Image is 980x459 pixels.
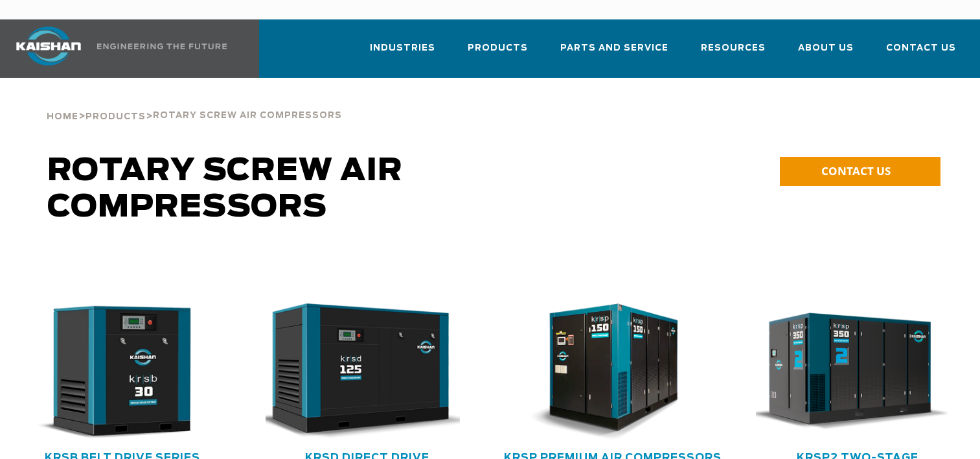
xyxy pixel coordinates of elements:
[560,41,668,56] span: Parts and Service
[11,303,215,441] img: krsb30
[47,110,78,122] a: Home
[501,303,705,441] img: krsp150
[886,31,956,75] a: Contact Us
[746,303,950,441] img: krsp350
[97,43,227,49] img: Engineering the future
[21,303,224,441] div: krsb30
[47,78,342,127] div: > >
[47,113,78,121] span: Home
[370,31,435,75] a: Industries
[468,31,528,75] a: Products
[560,31,668,75] a: Parts and Service
[886,41,956,56] span: Contact Us
[85,110,146,122] a: Products
[780,157,940,186] a: CONTACT US
[511,303,714,441] div: krsp150
[153,112,342,120] span: Rotary Screw Air Compressors
[701,31,766,75] a: Resources
[85,113,146,121] span: Products
[798,31,854,75] a: About Us
[701,41,766,56] span: Resources
[256,303,460,441] img: krsd125
[756,303,959,441] div: krsp350
[266,303,469,441] div: krsd125
[798,41,854,56] span: About Us
[370,41,435,56] span: Industries
[468,41,528,56] span: Products
[47,156,403,223] span: Rotary Screw Air Compressors
[821,163,891,178] span: CONTACT US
